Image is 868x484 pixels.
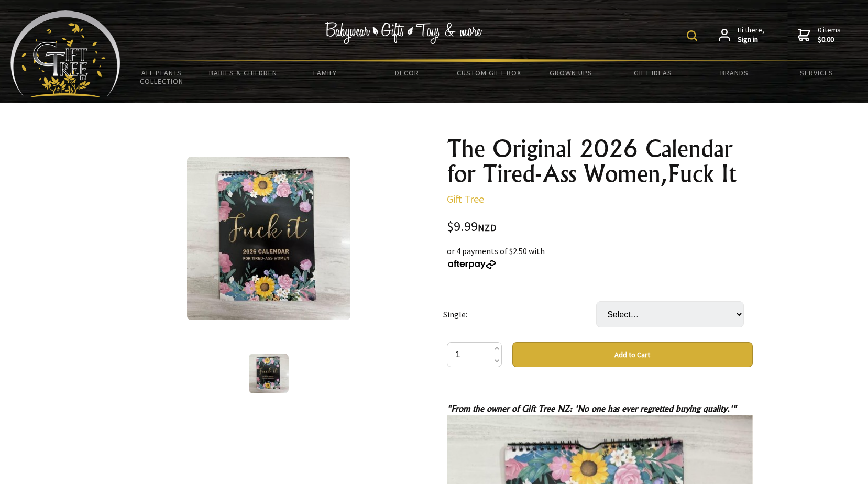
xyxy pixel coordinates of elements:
[776,62,858,84] a: Services
[366,62,448,84] a: Decor
[694,62,775,84] a: Brands
[798,26,841,44] a: 0 items$0.00
[120,62,202,92] a: All Plants Collection
[10,10,120,97] img: Babyware - Gifts - Toys and more...
[612,62,694,84] a: Gift Ideas
[447,220,753,234] div: $9.99
[447,260,497,269] img: Afterpay
[738,26,764,44] span: Hi there,
[448,62,530,84] a: Custom Gift Box
[478,222,497,234] span: NZD
[512,342,753,367] button: Add to Cart
[447,136,753,186] h1: The Original 2026 Calendar for Tired-Ass Women,Fuck It
[738,35,764,45] strong: Sign in
[284,62,366,84] a: Family
[443,287,596,342] td: Single:
[719,26,764,44] a: Hi there,Sign in
[687,30,697,41] img: product search
[325,22,482,44] img: Babywear - Gifts - Toys & more
[202,62,284,84] a: Babies & Children
[530,62,612,84] a: Grown Ups
[818,25,841,44] span: 0 items
[447,245,753,270] div: or 4 payments of $2.50 with
[447,192,484,205] a: Gift Tree
[249,354,289,393] img: The Original 2026 Calendar for Tired-Ass Women,Fuck It
[187,157,350,320] img: The Original 2026 Calendar for Tired-Ass Women,Fuck It
[818,35,841,45] strong: $0.00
